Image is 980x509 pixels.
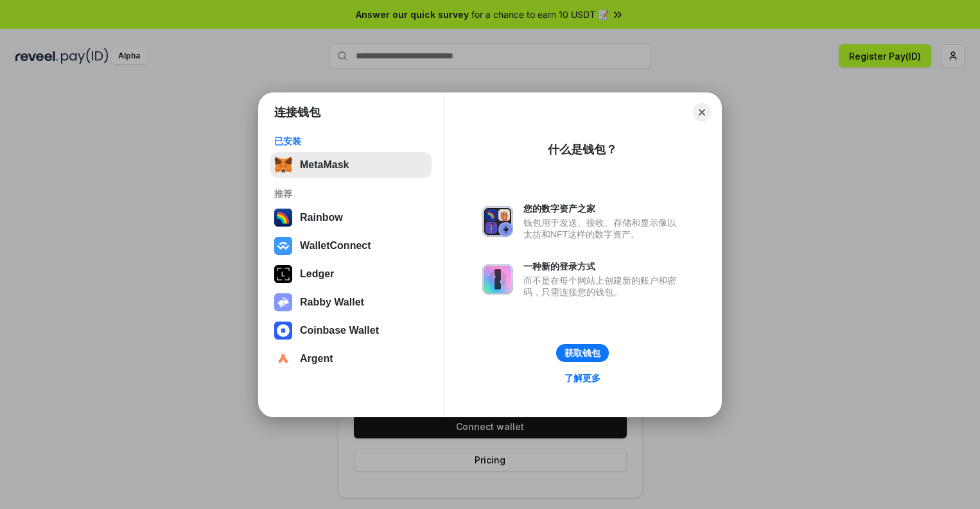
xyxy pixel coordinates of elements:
button: Rainbow [270,205,432,230]
div: 推荐 [274,188,428,200]
img: svg+xml,%3Csvg%20xmlns%3D%22http%3A%2F%2Fwww.w3.org%2F2000%2Fsvg%22%20fill%3D%22none%22%20viewBox... [274,293,292,311]
button: Ledger [270,261,432,287]
div: WalletConnect [300,240,371,252]
img: svg+xml,%3Csvg%20width%3D%2228%22%20height%3D%2228%22%20viewBox%3D%220%200%2028%2028%22%20fill%3D... [274,322,292,340]
button: 获取钱包 [556,344,609,362]
button: Rabby Wallet [270,289,432,315]
div: 已安装 [274,135,428,147]
button: Argent [270,346,432,372]
div: Rainbow [300,212,343,223]
div: 什么是钱包？ [548,142,617,157]
button: WalletConnect [270,233,432,259]
div: Ledger [300,268,334,280]
div: 一种新的登录方式 [523,261,683,272]
img: svg+xml,%3Csvg%20xmlns%3D%22http%3A%2F%2Fwww.w3.org%2F2000%2Fsvg%22%20fill%3D%22none%22%20viewBox... [482,264,513,295]
button: MetaMask [270,152,432,178]
div: 了解更多 [564,372,600,384]
div: 钱包用于发送、接收、存储和显示像以太坊和NFT这样的数字资产。 [523,217,683,240]
div: 获取钱包 [564,347,600,359]
img: svg+xml,%3Csvg%20width%3D%2228%22%20height%3D%2228%22%20viewBox%3D%220%200%2028%2028%22%20fill%3D... [274,350,292,368]
button: Close [693,103,711,121]
a: 了解更多 [557,370,608,386]
div: Argent [300,353,333,365]
img: svg+xml,%3Csvg%20width%3D%2228%22%20height%3D%2228%22%20viewBox%3D%220%200%2028%2028%22%20fill%3D... [274,237,292,255]
div: Coinbase Wallet [300,325,379,336]
button: Coinbase Wallet [270,318,432,343]
img: svg+xml,%3Csvg%20fill%3D%22none%22%20height%3D%2233%22%20viewBox%3D%220%200%2035%2033%22%20width%... [274,156,292,174]
img: svg+xml,%3Csvg%20width%3D%22120%22%20height%3D%22120%22%20viewBox%3D%220%200%20120%20120%22%20fil... [274,209,292,227]
div: Rabby Wallet [300,297,364,308]
img: svg+xml,%3Csvg%20xmlns%3D%22http%3A%2F%2Fwww.w3.org%2F2000%2Fsvg%22%20fill%3D%22none%22%20viewBox... [482,206,513,237]
img: svg+xml,%3Csvg%20xmlns%3D%22http%3A%2F%2Fwww.w3.org%2F2000%2Fsvg%22%20width%3D%2228%22%20height%3... [274,265,292,283]
div: MetaMask [300,159,349,171]
div: 您的数字资产之家 [523,203,683,214]
h1: 连接钱包 [274,105,320,120]
div: 而不是在每个网站上创建新的账户和密码，只需连接您的钱包。 [523,275,683,298]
